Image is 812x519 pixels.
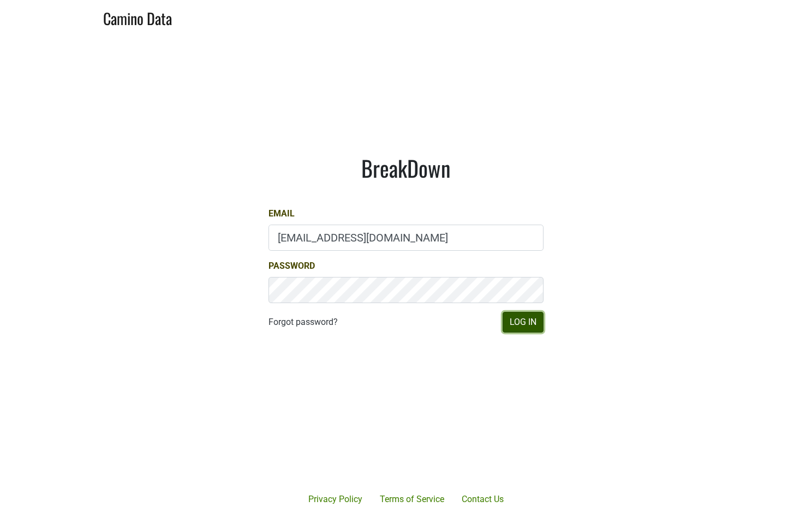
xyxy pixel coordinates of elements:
a: Camino Data [103,4,172,30]
label: Email [268,207,295,220]
a: Terms of Service [371,488,453,510]
button: Log In [503,312,544,333]
h1: BreakDown [268,155,544,181]
a: Privacy Policy [300,488,371,510]
label: Password [268,259,315,273]
a: Contact Us [453,488,512,510]
a: Forgot password? [268,316,338,329]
